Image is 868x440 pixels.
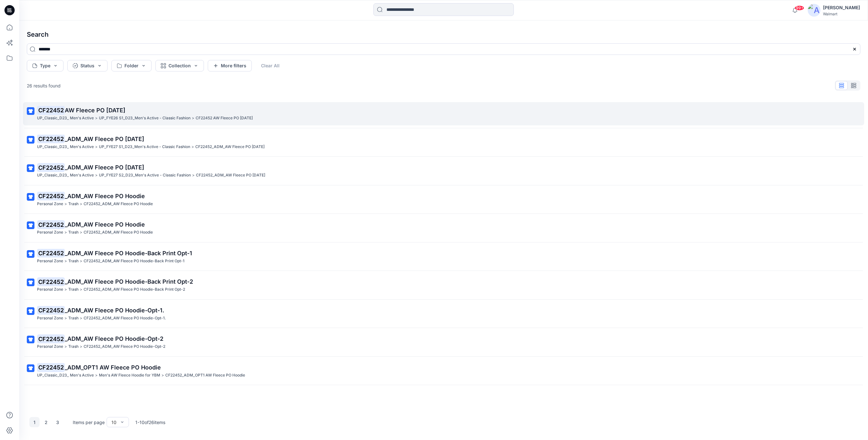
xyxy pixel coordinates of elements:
a: CF22452_ADM_AW Fleece PO Hoodie-Back Print Opt-2Personal Zone>Trash>CF22452_ADM_AW Fleece PO Hood... [23,273,864,297]
button: Collection [155,60,204,71]
p: > [64,258,67,265]
p: Trash [68,286,79,293]
h4: Search [22,26,865,43]
a: CF22452_ADM_AW Fleece PO Hoodie-Back Print Opt-1Personal Zone>Trash>CF22452_ADM_AW Fleece PO Hood... [23,245,864,268]
p: > [64,315,67,322]
p: CF22452_ADM_AW Fleece PO 03OCT24 [196,172,265,179]
span: _ADM_AW Fleece PO [DATE] [65,164,144,171]
p: CF22452_ADM_AW Fleece PO Hoodie-Back Print Opt-2 [84,286,185,293]
button: More filters [208,60,252,71]
p: > [95,172,98,179]
a: CF22452_ADM_AW Fleece PO Hoodie-Opt-1.Personal Zone>Trash>CF22452_ADM_AW Fleece PO Hoodie-Opt-1. [23,302,864,325]
span: _ADM_OPT1 AW Fleece PO Hoodie [65,364,161,371]
span: 99+ [795,5,804,11]
p: CF22452 AW Fleece PO 01MAY24 [196,115,253,122]
p: > [191,144,194,150]
p: > [80,343,82,350]
span: _ADM_AW Fleece PO Hoodie [65,221,145,228]
mark: CF22452 [37,106,65,115]
span: _ADM_AW Fleece PO Hoodie-Back Print Opt-2 [65,278,193,285]
p: > [64,343,67,350]
mark: CF22452 [37,134,65,143]
button: 1 [29,417,40,427]
mark: CF22452 [37,334,65,343]
div: 10 [111,419,116,426]
mark: CF22452 [37,191,65,200]
p: Trash [68,343,79,350]
mark: CF22452 [37,220,65,229]
a: CF22452_ADM_AW Fleece PO Hoodie-Opt-2Personal Zone>Trash>CF22452_ADM_AW Fleece PO Hoodie-Opt-2 [23,331,864,354]
mark: CF22452 [37,363,65,372]
p: > [80,201,82,207]
a: CF22452AW Fleece PO [DATE]UP_Classic_D23_ Men's Active>UP_FYE26 S1_D23_Men's Active - Classic Fas... [23,102,864,125]
p: Personal Zone [37,258,63,265]
div: Walmart [823,11,860,16]
p: > [95,144,98,150]
p: > [64,229,67,236]
p: Personal Zone [37,229,63,236]
span: _ADM_AW Fleece PO Hoodie-Opt-1. [65,307,164,314]
p: > [80,258,82,265]
span: _ADM_AW Fleece PO Hoodie [65,193,145,199]
mark: CF22452 [37,306,65,315]
p: UP_FYE27 S1_D23_Men's Active - Classic Fashion [99,144,190,150]
div: [PERSON_NAME] [823,4,860,11]
span: AW Fleece PO [DATE] [65,107,125,114]
button: 3 [52,417,63,427]
p: 1 - 10 of 26 items [135,419,165,426]
p: Trash [68,201,79,207]
a: CF22452_ADM_AW Fleece PO HoodiePersonal Zone>Trash>CF22452_ADM_AW Fleece PO Hoodie [23,216,864,240]
span: _ADM_AW Fleece PO [DATE] [65,136,144,142]
p: Personal Zone [37,286,63,293]
p: UP_FYE27 S2_D23_Men's Active - Classic Fashion [99,172,191,179]
p: > [95,115,98,122]
mark: CF22452 [37,249,65,257]
p: Trash [68,258,79,265]
p: Personal Zone [37,315,63,322]
a: CF22452_ADM_OPT1 AW Fleece PO HoodieUP_Classic_D23_ Men's Active>Men's AW Fleece Hoodie for YBM>C... [23,359,864,383]
a: CF22452_ADM_AW Fleece PO [DATE]UP_Classic_D23_ Men's Active>UP_FYE27 S2_D23_Men's Active - Classi... [23,159,864,183]
p: Items per page [73,419,105,426]
p: > [64,286,67,293]
p: > [192,115,194,122]
mark: CF22452 [37,277,65,286]
p: CF22452_ADM_AW Fleece PO Hoodie-Back Print Opt-1 [84,258,184,265]
p: CF22452_ADM_AW Fleece PO Hoodie [84,201,153,207]
p: CF22452_ADM_AW Fleece PO 03OCT24 [195,144,265,150]
p: UP_Classic_D23_ Men's Active [37,144,94,150]
a: CF22452_ADM_AW Fleece PO [DATE]UP_Classic_D23_ Men's Active>UP_FYE27 S1_D23_Men's Active - Classi... [23,131,864,154]
p: Trash [68,229,79,236]
p: > [192,172,195,179]
button: Type [27,60,64,71]
mark: CF22452 [37,163,65,172]
button: 2 [41,417,51,427]
p: CF22452_ADM_AW Fleece PO Hoodie-Opt-2 [84,343,165,350]
p: UP_FYE26 S1_D23_Men's Active - Classic Fashion [99,115,191,122]
p: CF22452_ADM_AW Fleece PO Hoodie [84,229,153,236]
p: > [64,201,67,207]
a: CF22452_ADM_AW Fleece PO HoodiePersonal Zone>Trash>CF22452_ADM_AW Fleece PO Hoodie [23,188,864,211]
p: > [95,372,98,379]
p: Personal Zone [37,343,63,350]
button: Folder [111,60,152,71]
p: CF22452_ADM_OPT1 AW Fleece PO Hoodie [165,372,245,379]
span: _ADM_AW Fleece PO Hoodie-Back Print Opt-1 [65,250,192,257]
p: > [161,372,164,379]
p: Personal Zone [37,201,63,207]
p: UP_Classic_D23_ Men's Active [37,115,94,122]
p: CF22452_ADM_AW Fleece PO Hoodie-Opt-1. [84,315,166,322]
p: Trash [68,315,79,322]
p: UP_Classic_D23_ Men's Active [37,172,94,179]
p: UP_Classic_D23_ Men's Active [37,372,94,379]
p: > [80,315,82,322]
p: > [80,286,82,293]
p: > [80,229,82,236]
p: 26 results found [27,82,61,89]
span: _ADM_AW Fleece PO Hoodie-Opt-2 [65,335,163,342]
p: Men's AW Fleece Hoodie for YBM [99,372,160,379]
img: avatar [808,4,820,17]
button: Status [67,60,108,71]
